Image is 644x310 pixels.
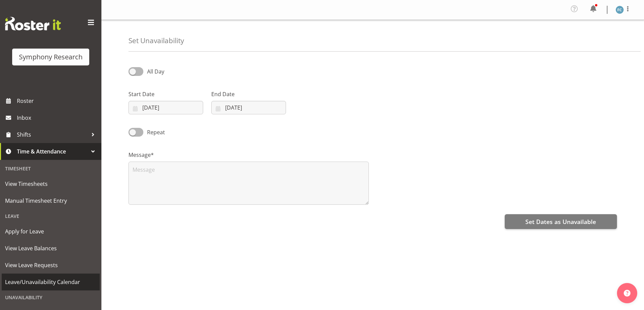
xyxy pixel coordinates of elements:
[2,240,100,257] a: View Leave Balances
[17,113,98,123] span: Inbox
[17,96,98,106] span: Roster
[2,162,100,175] div: Timesheet
[616,6,624,14] img: fisi-cook-lagatule1979.jpg
[128,37,184,45] h4: Set Unavailability
[2,223,100,240] a: Apply for Leave
[143,128,165,136] span: Repeat
[147,68,164,75] span: All Day
[17,146,88,157] span: Time & Attendance
[2,290,100,304] div: Unavailability
[211,101,286,114] input: Click to select...
[5,17,61,30] img: Rosterit website logo
[5,243,96,253] span: View Leave Balances
[525,217,596,226] span: Set Dates as Unavailable
[5,260,96,270] span: View Leave Requests
[2,274,100,290] a: Leave/Unavailability Calendar
[211,90,286,98] label: End Date
[128,101,203,114] input: Click to select...
[2,209,100,223] div: Leave
[17,130,88,140] span: Shifts
[624,290,630,297] img: help-xxl-2.png
[19,52,82,62] div: Symphony Research
[2,192,100,209] a: Manual Timesheet Entry
[128,151,369,159] label: Message*
[5,226,96,236] span: Apply for Leave
[5,277,96,287] span: Leave/Unavailability Calendar
[5,196,96,206] span: Manual Timesheet Entry
[2,175,100,192] a: View Timesheets
[128,90,203,98] label: Start Date
[5,179,96,189] span: View Timesheets
[2,257,100,274] a: View Leave Requests
[505,214,617,229] button: Set Dates as Unavailable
